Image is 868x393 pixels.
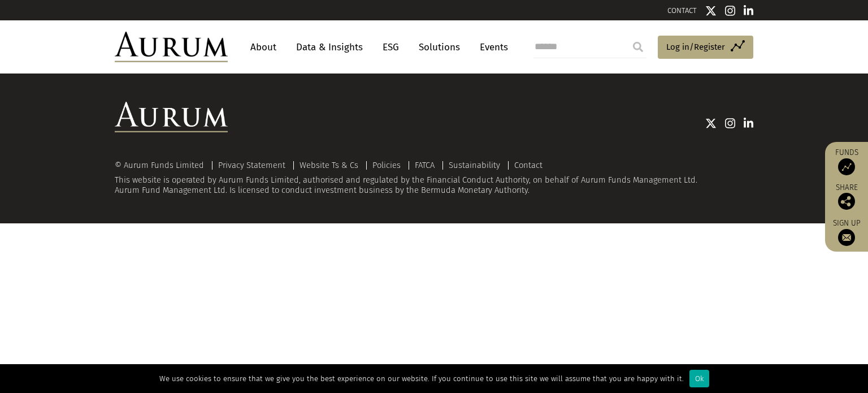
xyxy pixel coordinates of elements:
div: This website is operated by Aurum Funds Limited, authorised and regulated by the Financial Conduc... [115,161,753,195]
img: Aurum Logo [115,102,228,132]
a: ESG [377,37,405,58]
img: Share this post [838,193,855,210]
span: Log in/Register [666,40,725,54]
a: Funds [831,148,862,175]
div: © Aurum Funds Limited [115,161,210,170]
a: Log in/Register [658,36,753,59]
img: Access Funds [838,158,855,175]
a: Sustainability [449,160,500,170]
a: About [245,37,282,58]
a: Website Ts & Cs [300,160,358,170]
a: Privacy Statement [218,160,285,170]
img: Twitter icon [705,5,717,16]
img: Linkedin icon [744,5,754,16]
img: Aurum [115,32,228,62]
a: Contact [514,160,542,170]
img: Linkedin icon [744,118,754,129]
a: Sign up [831,218,862,246]
img: Twitter icon [705,118,717,129]
img: Instagram icon [725,118,735,129]
a: FATCA [415,160,435,170]
a: Data & Insights [290,37,368,58]
a: Events [474,37,508,58]
img: Instagram icon [725,5,735,16]
a: Policies [372,160,401,170]
a: Solutions [413,37,466,58]
input: Submit [627,36,649,58]
div: Share [831,184,862,210]
a: CONTACT [667,6,697,15]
